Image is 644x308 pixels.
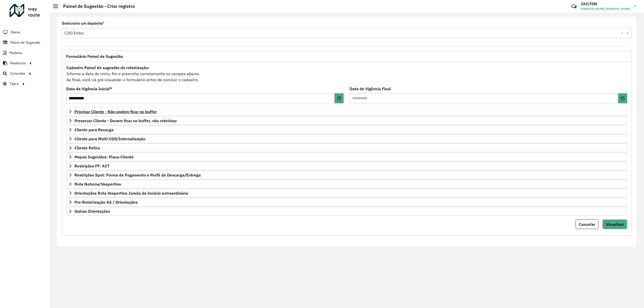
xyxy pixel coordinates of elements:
span: Preservar Cliente - Devem ficar no buffer, não roteirizar [74,119,177,123]
a: Cliente para Recarga [66,125,627,134]
span: Restrições FF: ACT [74,164,109,168]
strong: Cadastro Painel de sugestão de roteirização: [66,65,149,70]
span: Pedidos [10,50,22,56]
a: Cliente Retira [66,144,627,152]
button: Visualizar [602,219,627,229]
span: Mapas Sugeridos: Placa-Cliente [74,155,134,159]
label: Selecione um depósito [62,20,104,26]
span: Restrições Spot: Forma de Pagamento e Perfil de Descarga/Entrega [74,173,201,177]
span: Painel [11,30,20,35]
label: Data de Vigência Final [350,86,391,92]
span: Cancelar [579,222,595,227]
span: [PERSON_NAME] [PERSON_NAME] [581,7,630,11]
a: Mapas Sugeridos: Placa-Cliente [66,153,627,161]
span: Cliente para Recarga [74,128,113,132]
a: Preservar Cliente - Devem ficar no buffer, não roteirizar [66,116,627,125]
span: Pre-Roteirização AS / Orientações [74,200,138,204]
span: Cliente Retira [74,146,100,150]
button: Choose Date [335,93,344,103]
span: Priorizar Cliente - Não podem ficar no buffer [74,110,157,114]
span: Tático [10,81,19,86]
h2: Painel de Sugestão - Criar registro [58,4,135,9]
button: Cancelar [576,219,598,229]
span: Orientações Rota Vespertina Janela de horário extraordinária [74,191,188,195]
a: Cliente para Multi-CDD/Internalização [66,135,627,143]
a: Rota Noturna/Vespertina [66,180,627,188]
a: Outras Orientações [66,207,627,215]
span: Painel de Sugestão [10,40,40,45]
span: Consultas [10,71,25,76]
a: Restrições Spot: Forma de Pagamento e Perfil de Descarga/Entrega [66,171,627,179]
div: Informe a data de inicio, fim e preencha corretamente os campos abaixo. Ao final, você irá pré-vi... [66,64,627,83]
button: Choose Date [618,93,627,103]
span: Formulário Painel de Sugestão [66,54,123,58]
span: Outras Orientações [74,209,110,213]
a: Priorizar Cliente - Não podem ficar no buffer [66,107,627,116]
a: Contato Rápido [569,1,579,12]
label: Data de Vigência Inicial [66,86,112,92]
h3: JAILTON [581,2,630,6]
span: Visualizar [606,222,624,227]
a: Pre-Roteirização AS / Orientações [66,198,627,206]
a: Restrições FF: ACT [66,162,627,170]
a: Orientações Rota Vespertina Janela de horário extraordinária [66,189,627,197]
span: Rota Noturna/Vespertina [74,182,121,186]
span: Cliente para Multi-CDD/Internalização [74,137,145,141]
span: Clear all [621,30,625,36]
span: Relatórios [10,61,26,66]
